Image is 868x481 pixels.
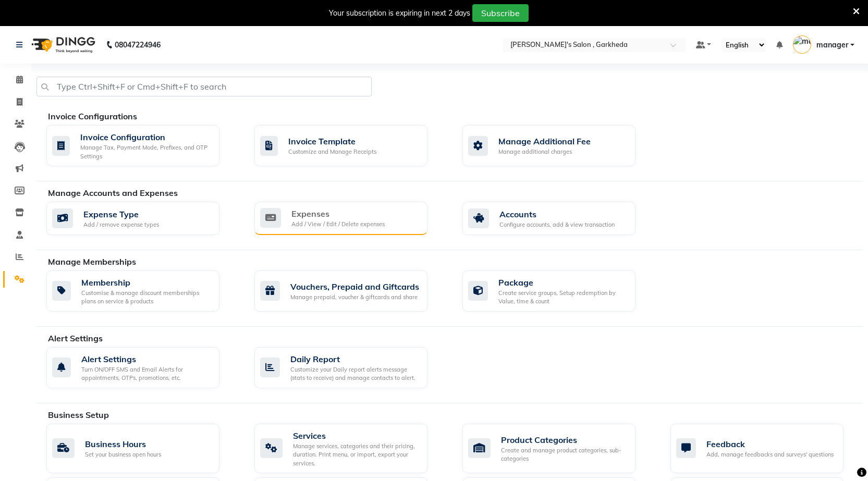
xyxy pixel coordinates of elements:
div: Manage services, categories and their pricing, duration. Print menu, or import, export your servi... [293,442,419,468]
div: Create and manage product categories, sub-categories [501,446,627,463]
div: Configure accounts, add & view transaction [499,220,615,229]
a: Alert SettingsTurn ON/OFF SMS and Email Alerts for appointments, OTPs, promotions, etc. [46,347,239,388]
span: manager [816,40,848,51]
div: Set your business open hours [85,450,161,459]
a: FeedbackAdd, manage feedbacks and surveys' questions [670,424,863,474]
a: Business HoursSet your business open hours [46,424,239,474]
a: Invoice ConfigurationManage Tax, Payment Mode, Prefixes, and OTP Settings [46,125,239,166]
div: Expense Type [83,208,159,220]
div: Accounts [499,208,615,220]
div: Services [293,429,419,442]
div: Invoice Configuration [80,131,211,143]
div: Business Hours [85,438,161,450]
a: MembershipCustomise & manage discount memberships plans on service & products [46,270,239,312]
a: Expense TypeAdd / remove expense types [46,202,239,235]
img: logo [27,30,98,59]
div: Membership [81,276,211,289]
div: Manage Tax, Payment Mode, Prefixes, and OTP Settings [80,143,211,161]
a: PackageCreate service groups, Setup redemption by Value, time & count [462,270,655,312]
a: Vouchers, Prepaid and GiftcardsManage prepaid, voucher & giftcards and share [254,270,447,312]
div: Alert Settings [81,353,211,365]
div: Invoice Template [288,135,376,147]
div: Create service groups, Setup redemption by Value, time & count [498,289,627,306]
div: Customise & manage discount memberships plans on service & products [81,289,211,306]
div: Expenses [291,207,385,220]
div: Add, manage feedbacks and surveys' questions [706,450,834,459]
div: Customize your Daily report alerts message (stats to receive) and manage contacts to alert. [290,365,419,383]
div: Turn ON/OFF SMS and Email Alerts for appointments, OTPs, promotions, etc. [81,365,211,383]
input: Type Ctrl+Shift+F or Cmd+Shift+F to search [36,77,372,96]
div: Feedback [706,438,834,450]
a: AccountsConfigure accounts, add & view transaction [462,202,655,235]
div: Manage Additional Fee [498,135,591,147]
a: Product CategoriesCreate and manage product categories, sub-categories [462,424,655,474]
div: Package [498,276,627,289]
a: ExpensesAdd / View / Edit / Delete expenses [254,202,447,235]
div: Manage additional charges [498,147,591,156]
a: Daily ReportCustomize your Daily report alerts message (stats to receive) and manage contacts to ... [254,347,447,388]
div: Daily Report [290,353,419,365]
b: 08047224946 [115,30,161,59]
div: Product Categories [501,434,627,446]
div: Customize and Manage Receipts [288,147,376,156]
button: Subscribe [472,4,529,22]
img: manager [793,35,811,54]
a: ServicesManage services, categories and their pricing, duration. Print menu, or import, export yo... [254,424,447,474]
a: Invoice TemplateCustomize and Manage Receipts [254,125,447,166]
div: Add / View / Edit / Delete expenses [291,220,385,229]
div: Manage prepaid, voucher & giftcards and share [290,293,419,302]
div: Add / remove expense types [83,220,159,229]
div: Vouchers, Prepaid and Giftcards [290,280,419,293]
a: Manage Additional FeeManage additional charges [462,125,655,166]
div: Your subscription is expiring in next 2 days [329,8,470,19]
